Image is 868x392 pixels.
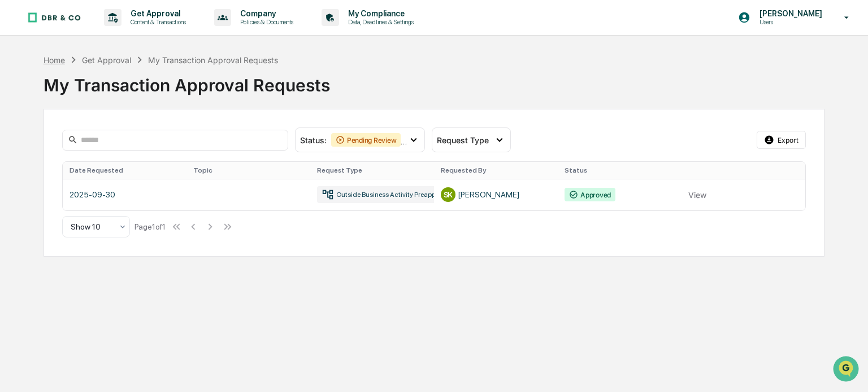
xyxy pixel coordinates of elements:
div: Get Approval [82,55,131,65]
p: Users [750,18,828,26]
th: Topic [186,162,310,179]
th: Status [558,162,682,179]
span: Pylon [112,191,137,200]
a: Powered byPylon [80,191,137,200]
div: We're offline, we'll be back soon [38,98,147,107]
img: logo [27,12,81,23]
p: [PERSON_NAME] [750,9,828,18]
a: 🖐️Preclearance [7,138,77,158]
span: Attestations [93,142,140,153]
p: How can we help? [11,24,206,42]
th: Requested By [434,162,558,179]
p: Content & Transactions [121,18,192,26]
a: 🗄️Attestations [77,138,145,158]
p: Data, Deadlines & Settings [339,18,419,26]
div: My Transaction Approval Requests [44,66,824,95]
span: Status : [300,135,327,145]
span: Preclearance [23,142,73,153]
p: Get Approval [121,9,192,18]
button: Start new chat [192,90,206,103]
th: Request Type [310,162,434,179]
div: My Transaction Approval Requests [148,55,278,65]
p: My Compliance [339,9,419,18]
span: Data Lookup [23,164,71,175]
p: Policies & Documents [231,18,299,26]
iframe: Open customer support [832,355,862,385]
button: Export [757,131,806,149]
div: 🔎 [11,165,20,174]
div: 🖐️ [11,143,20,152]
div: Home [44,55,65,65]
img: 1746055101610-c473b297-6a78-478c-a979-82029cc54cd1 [11,86,32,107]
div: 🗄️ [82,143,91,152]
a: 🔎Data Lookup [7,159,76,179]
div: Pending Review [331,133,401,147]
th: Date Requested [63,162,186,179]
div: Page 1 of 1 [134,222,166,231]
span: Request Type [437,135,489,145]
p: Company [231,9,299,18]
div: Start new chat [38,86,185,98]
